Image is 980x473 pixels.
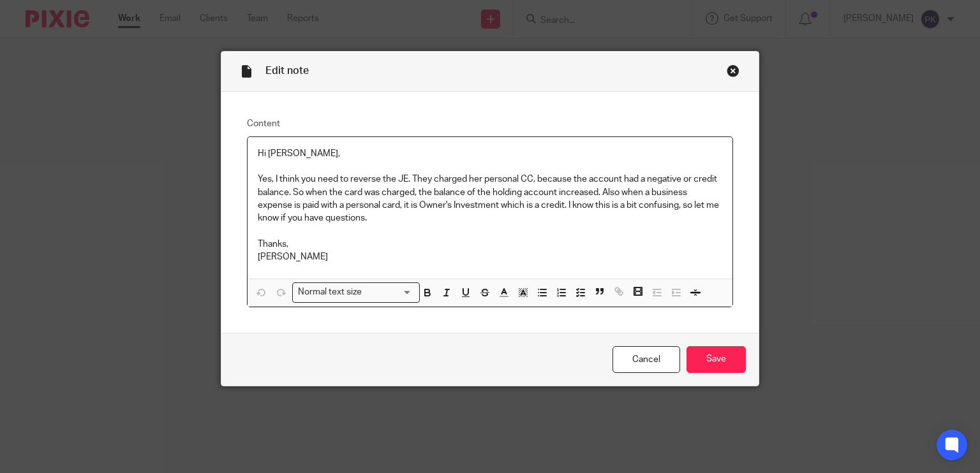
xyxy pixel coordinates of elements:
div: Close this dialog window [727,64,739,77]
p: [PERSON_NAME] [258,251,723,263]
input: Save [687,346,746,374]
p: Hi [PERSON_NAME], [258,147,723,160]
label: Content [247,117,734,130]
input: Search for option [366,286,412,299]
div: Search for option [292,282,420,302]
a: Cancel [612,346,680,374]
span: Normal text size [295,286,365,299]
p: Thanks, [258,238,723,251]
p: Yes, I think you need to reverse the JE. They charged her personal CC, because the account had a ... [258,173,723,224]
span: Edit note [265,66,309,76]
